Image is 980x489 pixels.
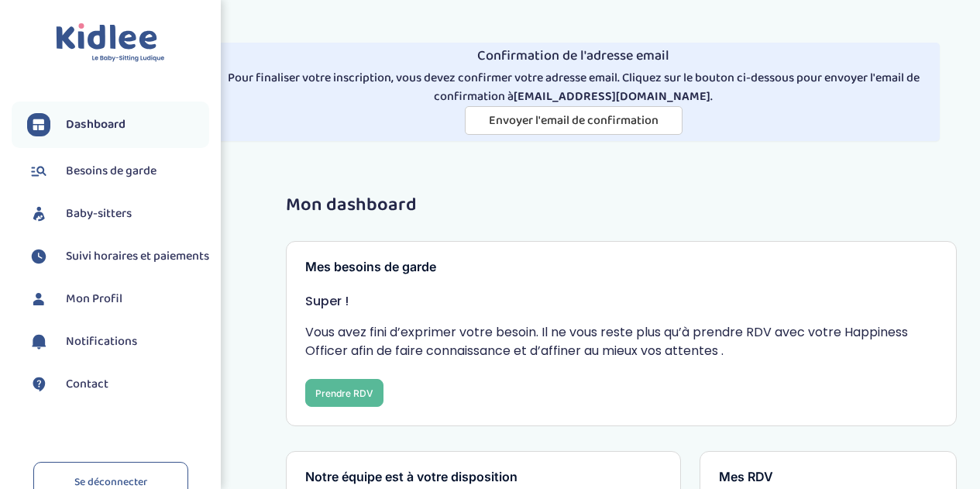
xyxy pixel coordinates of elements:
[27,160,50,183] img: besoin.svg
[27,330,50,353] img: notification.svg
[465,106,683,135] button: Envoyer l'email de confirmation
[305,292,937,311] p: Super !
[27,245,209,268] a: Suivi horaires et paiements
[66,162,156,181] span: Besoins de garde
[27,373,209,396] a: Contact
[66,290,122,308] span: Mon Profil
[305,470,662,484] h3: Notre équipe est à votre disposition
[27,202,209,226] a: Baby-sitters
[305,323,937,360] p: Vous avez fini d’exprimer votre besoin. Il ne vous reste plus qu’à prendre RDV avec votre Happine...
[66,375,108,394] span: Contact
[27,288,50,311] img: profil.svg
[489,111,658,130] span: Envoyer l'email de confirmation
[214,69,933,106] p: Pour finaliser votre inscription, vous devez confirmer votre adresse email. Cliquez sur le bouton...
[305,260,937,274] h3: Mes besoins de garde
[27,113,209,136] a: Dashboard
[66,332,137,351] span: Notifications
[66,115,126,134] span: Dashboard
[514,87,710,106] strong: [EMAIL_ADDRESS][DOMAIN_NAME]
[305,379,383,407] button: Prendre RDV
[27,330,209,353] a: Notifications
[27,202,50,226] img: babysitters.svg
[214,49,933,64] h4: Confirmation de l'adresse email
[27,113,50,136] img: dashboard.svg
[27,288,209,311] a: Mon Profil
[56,23,165,63] img: logo.svg
[27,245,50,268] img: suivihoraire.svg
[27,160,209,183] a: Besoins de garde
[286,195,957,215] h1: Mon dashboard
[719,470,937,484] h3: Mes RDV
[66,205,132,223] span: Baby-sitters
[27,373,50,396] img: contact.svg
[66,247,209,266] span: Suivi horaires et paiements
